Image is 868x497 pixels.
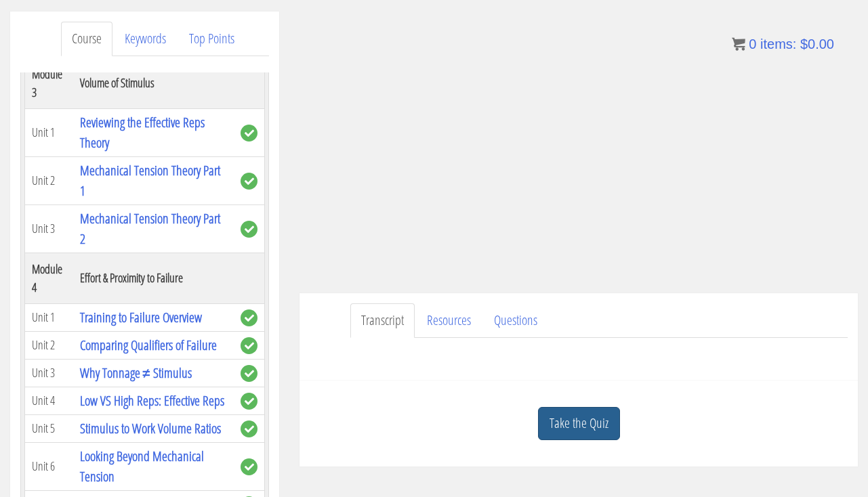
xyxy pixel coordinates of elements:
[80,113,205,152] a: Reviewing the Effective Reps Theory
[241,365,257,382] span: complete
[241,173,257,190] span: complete
[73,58,234,108] th: Volume of Stimulus
[25,303,73,331] td: Unit 1
[25,442,73,490] td: Unit 6
[241,221,257,238] span: complete
[241,458,257,475] span: complete
[241,125,257,142] span: complete
[25,204,73,253] td: Unit 3
[80,364,192,382] a: Why Tonnage ≠ Stimulus
[25,331,73,359] td: Unit 2
[25,387,73,414] td: Unit 4
[61,22,112,56] a: Course
[483,303,548,338] a: Questions
[241,393,257,410] span: complete
[80,391,224,410] a: Low VS High Reps: Effective Reps
[25,108,73,156] td: Unit 1
[749,37,756,51] span: 0
[80,419,221,437] a: Stimulus to Work Volume Ratios
[241,337,257,354] span: complete
[25,156,73,204] td: Unit 2
[25,253,73,303] th: Module 4
[732,37,834,51] a: 0 items: $0.00
[538,407,620,440] a: Take the Quiz
[80,336,217,354] a: Comparing Qualifiers of Failure
[25,414,73,442] td: Unit 5
[350,303,415,338] a: Transcript
[800,37,808,51] span: $
[760,37,796,51] span: items:
[732,37,745,51] img: icon11.png
[80,161,220,200] a: Mechanical Tension Theory Part 1
[80,447,204,485] a: Looking Beyond Mechanical Tension
[25,58,73,108] th: Module 3
[80,209,220,248] a: Mechanical Tension Theory Part 2
[114,22,177,56] a: Keywords
[73,253,234,303] th: Effort & Proximity to Failure
[800,37,834,51] bdi: 0.00
[25,359,73,387] td: Unit 3
[241,309,257,326] span: complete
[178,22,245,56] a: Top Points
[241,420,257,437] span: complete
[416,303,482,338] a: Resources
[80,308,202,326] a: Training to Failure Overview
